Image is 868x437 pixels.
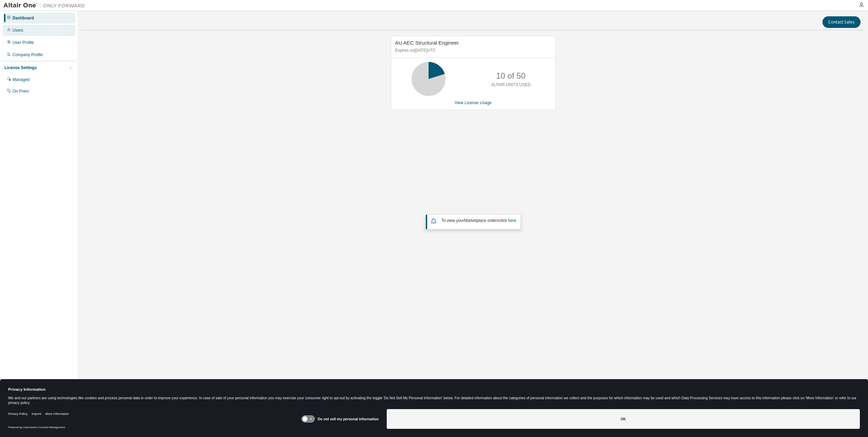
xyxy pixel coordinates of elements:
div: License Settings [4,65,37,70]
span: To view your click [441,218,516,223]
p: ALTAIR UNITS USED [491,82,531,88]
span: AU AEC Structural Engineer [395,40,459,46]
em: Marketplace orders [464,218,499,223]
a: View License Usage [455,100,492,105]
div: Users [13,28,23,33]
img: Altair One [3,2,88,9]
button: Contact Sales [822,16,861,28]
div: Company Profile [13,52,43,58]
div: Dashboard [13,15,34,21]
p: 10 of 50 [496,70,525,82]
div: User Profile [13,40,34,45]
a: here [508,218,516,223]
div: On Prem [13,88,29,94]
div: Managed [13,77,30,82]
p: Expires on [DATE] UTC [395,48,550,53]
